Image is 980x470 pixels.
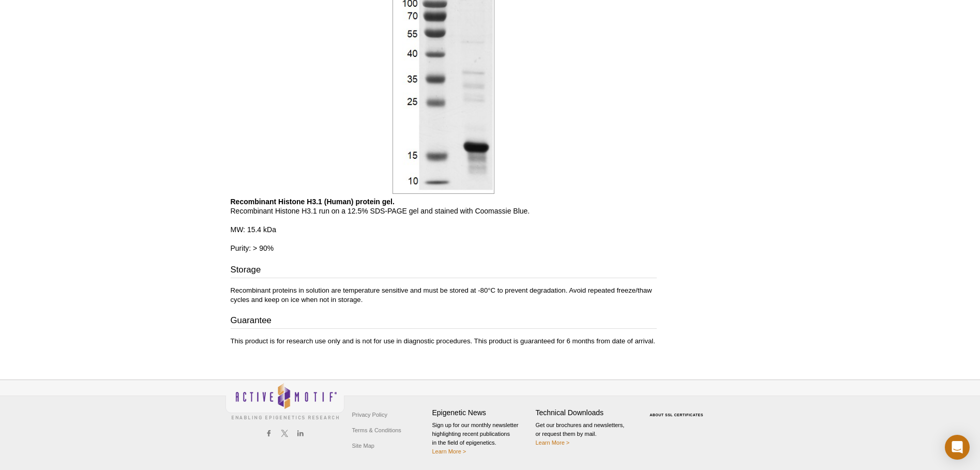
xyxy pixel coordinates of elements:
[432,408,531,417] h4: Epigenetic News
[432,448,466,454] a: Learn More >
[536,421,634,447] p: Get our brochures and newsletters, or request them by mail.
[225,380,344,422] img: Active Motif,
[350,438,377,453] a: Site Map
[231,337,657,346] p: This product is for research use only and is not for use in diagnostic procedures. This product i...
[432,421,531,456] p: Sign up for our monthly newsletter highlighting recent publications in the field of epigenetics.
[350,407,390,422] a: Privacy Policy
[231,314,657,329] h3: Guarantee
[231,198,395,206] b: Recombinant Histone H3.1 (Human) protein gel.
[945,435,970,460] div: Open Intercom Messenger
[650,413,703,417] a: ABOUT SSL CERTIFICATES
[350,422,404,438] a: Terms & Conditions
[536,439,570,446] a: Learn More >
[231,197,657,253] p: Recombinant Histone H3.1 run on a 12.5% SDS-PAGE gel and stained with Coomassie Blue. MW: 15.4 kD...
[231,286,657,305] p: Recombinant proteins in solution are temperature sensitive and must be stored at -80°C to prevent...
[231,264,657,278] h3: Storage
[639,398,717,421] table: Click to Verify - This site chose Symantec SSL for secure e-commerce and confidential communicati...
[536,408,634,417] h4: Technical Downloads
